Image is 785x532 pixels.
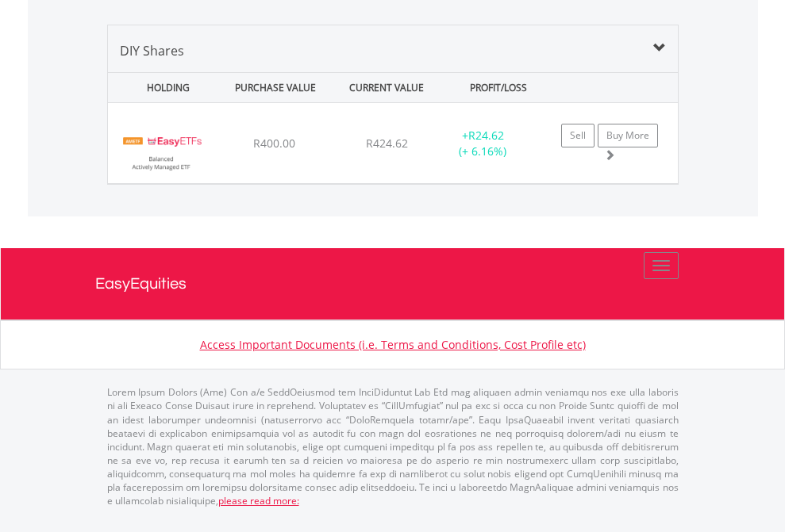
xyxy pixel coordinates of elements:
[95,248,691,320] a: EasyEquities
[333,73,441,102] div: CURRENT VALUE
[218,494,299,507] a: please read more:
[110,73,217,102] div: HOLDING
[433,128,533,159] div: + (+ 6.16%)
[366,136,408,151] span: R424.62
[468,128,504,143] span: R24.62
[444,73,552,102] div: PROFIT/LOSS
[561,124,595,147] a: Sell
[253,136,295,151] span: R400.00
[200,337,586,352] a: Access Important Documents (i.e. Terms and Conditions, Cost Profile etc)
[107,385,679,507] p: Lorem Ipsum Dolors (Ame) Con a/e SeddOeiusmod tem InciDiduntut Lab Etd mag aliquaen admin veniamq...
[221,73,329,102] div: PURCHASE VALUE
[598,124,658,147] a: Buy More
[120,42,184,59] span: DIY Shares
[116,123,207,179] img: EQU.ZA.EASYBF.png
